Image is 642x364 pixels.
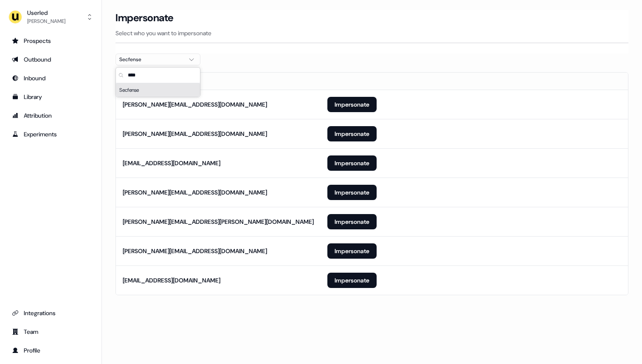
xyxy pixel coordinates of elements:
div: Secfense [116,83,200,97]
div: Prospects [12,37,90,45]
button: Impersonate [327,185,377,200]
div: [PERSON_NAME][EMAIL_ADDRESS][DOMAIN_NAME] [123,247,267,255]
a: Go to experiments [7,127,95,141]
a: Go to prospects [7,34,95,48]
button: Impersonate [327,214,377,229]
div: Integrations [12,309,90,317]
div: Outbound [12,55,90,64]
div: [EMAIL_ADDRESS][DOMAIN_NAME] [123,276,220,285]
button: Impersonate [327,126,377,141]
button: Userled[PERSON_NAME] [7,7,95,27]
div: Library [12,93,90,101]
button: Impersonate [327,155,377,171]
div: [EMAIL_ADDRESS][DOMAIN_NAME] [123,159,220,167]
a: Go to profile [7,344,95,357]
p: Select who you want to impersonate [115,29,628,37]
div: [PERSON_NAME] [27,17,65,25]
a: Go to templates [7,90,95,104]
div: [PERSON_NAME][EMAIL_ADDRESS][DOMAIN_NAME] [123,188,267,197]
div: Attribution [12,111,90,120]
div: [PERSON_NAME][EMAIL_ADDRESS][PERSON_NAME][DOMAIN_NAME] [123,217,314,226]
a: Go to Inbound [7,71,95,85]
div: [PERSON_NAME][EMAIL_ADDRESS][DOMAIN_NAME] [123,100,267,109]
div: Secfense [119,55,183,64]
button: Secfense [115,54,200,65]
button: Impersonate [327,243,377,259]
div: [PERSON_NAME][EMAIL_ADDRESS][DOMAIN_NAME] [123,130,267,138]
button: Impersonate [327,97,377,112]
h3: Impersonate [115,11,174,24]
th: Email [116,73,321,90]
div: Experiments [12,130,90,138]
div: Suggestions [116,83,200,97]
a: Go to integrations [7,306,95,320]
div: Team [12,327,90,336]
a: Go to attribution [7,109,95,122]
div: Inbound [12,74,90,82]
div: Profile [12,346,90,355]
a: Go to outbound experience [7,53,95,66]
a: Go to team [7,325,95,339]
div: Userled [27,8,65,17]
button: Impersonate [327,273,377,288]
